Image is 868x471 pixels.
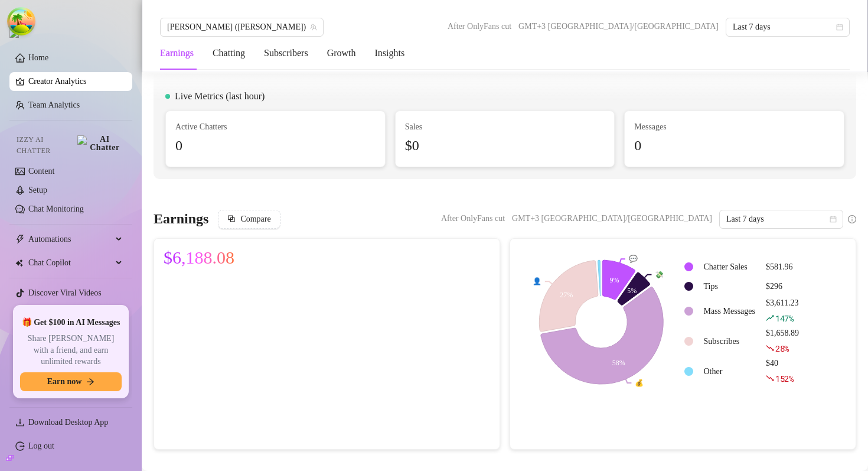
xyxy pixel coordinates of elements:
button: Open Tanstack query devtools [9,9,33,33]
span: Earn now [47,377,82,386]
div: 0 [634,135,834,157]
span: 28 % [775,343,789,354]
div: Chatting [213,46,245,60]
span: block [227,215,236,223]
span: GMT+3 [GEOGRAPHIC_DATA]/[GEOGRAPHIC_DATA] [518,18,719,35]
span: Share [PERSON_NAME] with a friend, and earn unlimited rewards [20,333,122,368]
button: Compare [218,210,280,229]
a: Chat Monitoring [28,204,84,213]
text: 💬 [629,254,638,263]
div: 0 [175,135,376,157]
span: Last 7 days [733,18,843,36]
td: Chatter Sales [699,258,761,276]
span: After OnlyFans cut [441,210,505,228]
span: Last 7 days [726,210,836,228]
span: After OnlyFans cut [448,18,511,35]
button: Earn nowarrow-right [20,372,122,391]
div: Earnings [160,46,194,60]
span: Download Desktop App [28,418,108,427]
img: Chat Copilot [15,259,23,267]
a: Discover Viral Videos [28,288,102,297]
span: Active Chatters [175,121,376,134]
span: info-circle [848,215,856,223]
span: GMT+3 [GEOGRAPHIC_DATA]/[GEOGRAPHIC_DATA] [512,210,712,228]
div: Growth [327,46,356,60]
span: Automations [28,230,112,249]
td: Other [699,357,761,386]
span: fall [766,374,774,382]
span: 147 % [775,313,794,324]
span: Chat Copilot [28,254,112,272]
div: $1,658.89 [766,327,799,356]
h3: Earnings [154,210,208,229]
span: Sales [405,121,605,134]
span: thunderbolt [15,235,25,244]
span: 🎁 Get $100 in AI Messages [22,317,120,329]
a: Setup [28,186,47,194]
td: Mass Messages [699,297,761,326]
text: 💸 [655,270,664,279]
td: Subscribes [699,327,761,356]
span: download [15,418,25,427]
img: AI Chatter [77,135,123,152]
span: rise [766,314,774,322]
span: calendar [830,216,837,223]
span: build [6,454,14,462]
text: 💰 [635,378,644,387]
span: team [310,24,317,31]
div: $581.96 [766,261,799,274]
a: Home [28,53,48,62]
span: Live Metrics (last hour) [175,89,265,103]
a: Content [28,167,54,176]
span: 152 % [775,373,794,384]
div: $0 [405,135,605,157]
span: Messages [634,121,834,134]
span: Compare [240,215,270,224]
span: Charli (charlisayshi) [167,18,316,36]
div: $40 [766,357,799,386]
div: Subscribers [264,46,308,60]
div: $3,611.23 [766,297,799,326]
td: Tips [699,277,761,295]
div: Insights [375,46,405,60]
a: Log out [28,441,54,450]
span: calendar [836,24,843,31]
text: 👤 [533,277,541,285]
span: Izzy AI Chatter [17,134,73,157]
span: fall [766,344,774,352]
a: Creator Analytics [28,72,123,91]
div: $296 [766,280,799,293]
a: Team Analytics [28,100,80,109]
span: arrow-right [86,378,94,386]
span: $6,188.08 [164,248,234,267]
